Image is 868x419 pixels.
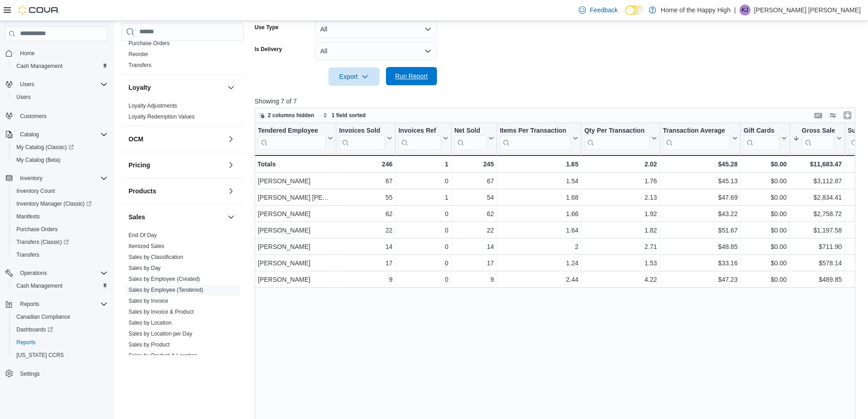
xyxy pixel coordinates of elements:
div: 1.82 [584,225,657,236]
div: [PERSON_NAME] [258,208,333,219]
span: Customers [16,110,108,121]
button: Keyboard shortcuts [813,110,824,121]
span: Reports [16,339,36,346]
div: 62 [339,208,392,219]
div: 1.53 [584,258,657,269]
div: 0 [398,176,448,186]
a: Transfers (Classic) [9,236,111,248]
div: Gift Cards [744,127,780,135]
div: $2,834.41 [792,192,842,203]
span: Manifests [13,211,108,222]
button: Users [16,79,38,90]
div: $3,112.87 [792,176,842,186]
div: 62 [454,208,494,219]
div: [PERSON_NAME] [258,176,333,186]
nav: Complex example [5,43,108,404]
div: $0.00 [744,241,787,252]
span: My Catalog (Classic) [13,142,108,153]
span: Operations [16,268,108,279]
span: Users [16,93,31,101]
div: 4.22 [584,274,657,285]
button: All [315,20,437,38]
button: Sales [128,212,224,222]
div: 0 [398,274,448,285]
div: 2.13 [584,192,657,203]
span: Dashboards [16,326,53,333]
div: Invoices Sold [339,127,385,135]
div: 17 [339,258,392,269]
span: Reports [16,299,108,310]
span: Itemized Sales [128,243,164,250]
span: Manifests [16,213,40,220]
div: Invoices Sold [339,127,385,150]
div: 1.24 [500,258,579,269]
button: [US_STATE] CCRS [9,349,111,362]
a: Sales by Location [128,320,172,326]
div: Loyalty [121,100,244,126]
button: Sales [226,212,236,222]
button: Operations [2,267,111,279]
div: 67 [454,176,494,186]
span: Reports [20,300,39,308]
div: $489.85 [792,274,842,285]
a: Canadian Compliance [13,311,74,322]
span: Transfers [16,251,39,259]
div: Qty Per Transaction [584,127,649,135]
button: Settings [2,367,111,380]
span: [US_STATE] CCRS [16,352,64,359]
span: Cash Management [16,282,62,290]
button: Reports [16,299,43,310]
button: Loyalty [226,82,236,93]
a: Sales by Invoice [128,298,168,304]
button: Transaction Average [663,127,737,150]
span: 2 columns hidden [268,112,314,119]
button: Users [9,91,111,103]
div: Net Sold [454,127,487,135]
a: Sales by Product & Location [128,352,197,359]
div: 22 [339,225,392,236]
div: 2.71 [584,241,657,252]
span: Transfers (Classic) [16,238,69,246]
div: [PERSON_NAME] [258,258,333,269]
div: Sales [121,230,244,387]
div: $11,683.47 [792,159,842,170]
div: 22 [454,225,494,236]
div: Items Per Transaction [500,127,571,150]
div: 9 [454,274,494,285]
div: 14 [339,241,392,252]
div: $45.13 [663,176,738,186]
span: Home [16,47,108,59]
button: Products [128,186,224,196]
span: Catalog [16,129,108,140]
span: Dark Mode [625,15,626,16]
span: Inventory [20,175,42,182]
div: 67 [339,176,392,186]
div: Net Sold [454,127,487,150]
div: $2,758.72 [792,208,842,219]
button: Canadian Compliance [9,310,111,323]
div: 14 [454,241,494,252]
a: Home [16,48,38,59]
div: $43.22 [663,208,738,219]
a: Purchase Orders [13,224,62,235]
button: Manifests [9,210,111,223]
button: 2 columns hidden [255,110,318,121]
span: Sales by Classification [128,253,183,261]
button: Loyalty [128,83,224,92]
div: 55 [339,192,392,203]
span: Sales by Employee (Tendered) [128,286,203,294]
span: Feedback [590,5,617,15]
label: Use Type [255,24,278,31]
a: Users [13,92,34,103]
span: My Catalog (Beta) [13,155,108,166]
a: Sales by Day [128,265,161,271]
a: Itemized Sales [128,243,164,249]
button: Inventory [16,173,46,184]
label: Is Delivery [255,46,282,53]
a: My Catalog (Classic) [9,141,111,154]
button: Cash Management [9,279,111,292]
img: Cova [18,5,59,15]
span: Transfers [128,62,151,69]
div: 1.68 [500,192,579,203]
